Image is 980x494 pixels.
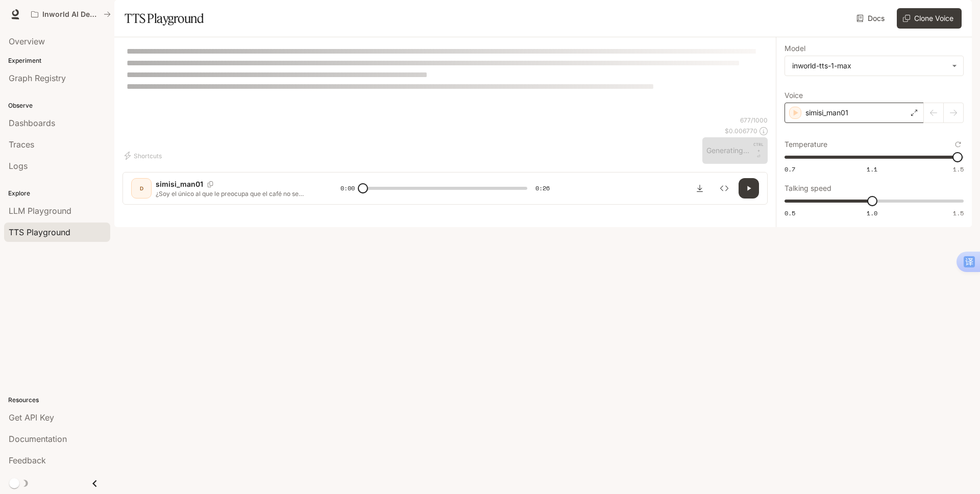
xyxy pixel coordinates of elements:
[42,10,100,19] p: Inworld AI Demos
[690,178,710,199] button: Download audio
[785,165,795,174] span: 0.7
[785,45,805,52] p: Model
[156,189,316,198] p: ¿Soy el único al que le preocupa que el café no se mantenga caliente? Esta taza tiene un aislamie...
[203,181,217,187] button: Copy Voice ID
[156,179,203,189] p: simisi_man01
[125,8,204,29] h1: TTS Playground
[133,180,150,196] div: D
[854,8,889,29] a: Docs
[792,61,947,71] div: inworld-tts-1-max
[953,209,964,217] span: 1.5
[953,165,964,174] span: 1.5
[122,147,166,164] button: Shortcuts
[867,165,877,174] span: 1.1
[714,178,734,199] button: Inspect
[897,8,962,29] button: Clone Voice
[805,108,848,118] p: simisi_man01
[867,209,877,217] span: 1.0
[785,141,827,148] p: Temperature
[785,92,803,99] p: Voice
[785,185,831,192] p: Talking speed
[535,183,550,193] span: 0:26
[952,139,964,150] button: Reset to default
[785,56,963,76] div: inworld-tts-1-max
[785,209,795,217] span: 0.5
[340,183,355,193] span: 0:00
[740,116,768,125] p: 677 / 1000
[27,4,115,24] button: All workspaces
